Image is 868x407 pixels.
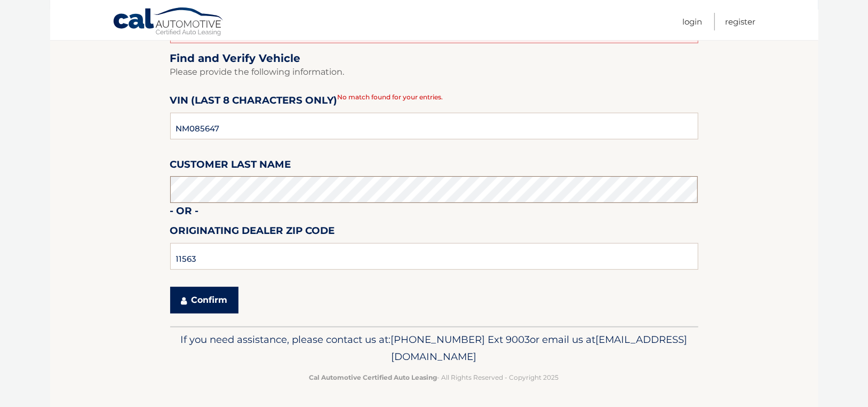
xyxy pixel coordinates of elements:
a: Cal Automotive [113,7,225,38]
h2: Find and Verify Vehicle [170,52,698,65]
p: - All Rights Reserved - Copyright 2025 [177,372,691,383]
span: [EMAIL_ADDRESS][DOMAIN_NAME] [392,333,688,363]
p: If you need assistance, please contact us at: or email us at [177,331,691,365]
strong: Cal Automotive Certified Auto Leasing [309,373,437,381]
span: No match found for your entries. [338,93,443,101]
button: Confirm [170,287,238,314]
label: VIN (last 8 characters only) [170,92,338,112]
label: Customer Last Name [170,156,291,176]
span: [PHONE_NUMBER] Ext 9003 [391,333,530,346]
p: Please provide the following information. [170,65,698,80]
a: Register [726,13,756,30]
label: Originating Dealer Zip Code [170,223,335,242]
a: Login [683,13,703,30]
label: - or - [170,203,199,223]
